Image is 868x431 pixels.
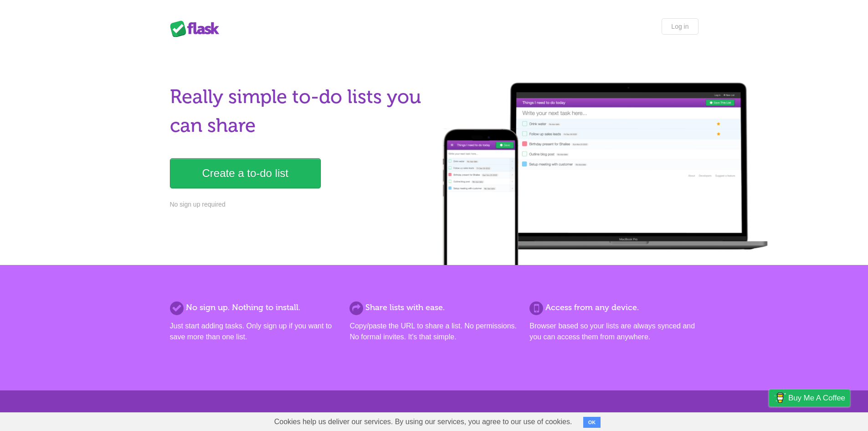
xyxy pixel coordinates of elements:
[774,390,786,405] img: Buy me a coffee
[529,321,698,343] p: Browser based so your lists are always synced and you can access them from anywhere.
[265,413,581,431] span: Cookies help us deliver our services. By using our services, you agree to our use of cookies.
[583,417,601,428] button: OK
[788,390,845,406] span: Buy me a coffee
[170,21,225,37] div: Flask Lists
[170,200,429,209] p: No sign up required
[769,389,850,406] a: Buy me a coffee
[349,301,518,314] h2: Share lists with ease.
[170,301,339,314] h2: No sign up. Nothing to install.
[662,18,698,35] a: Log in
[170,321,339,343] p: Just start adding tasks. Only sign up if you want to save more than one list.
[170,158,321,188] a: Create a to-do list
[349,321,518,343] p: Copy/paste the URL to share a list. No permissions. No formal invites. It's that simple.
[529,301,698,314] h2: Access from any device.
[170,83,429,140] h1: Really simple to-do lists you can share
